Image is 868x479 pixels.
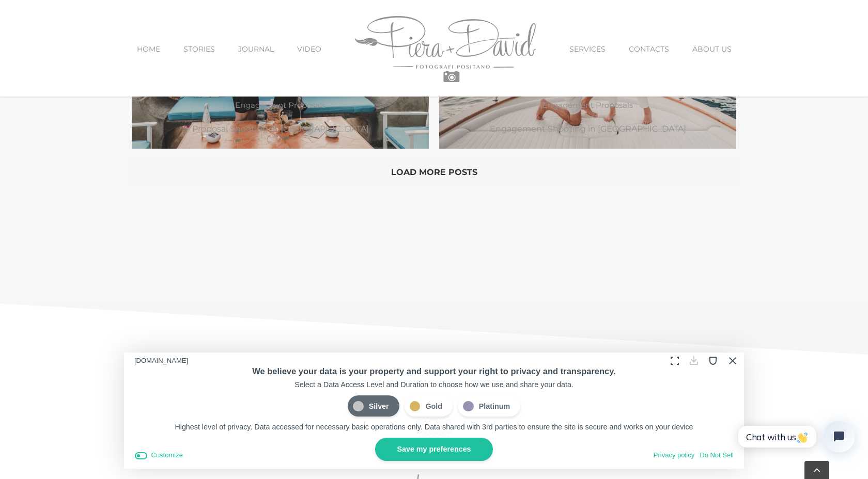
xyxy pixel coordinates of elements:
span: STORIES [183,45,215,53]
div: Select a Data Access Level and Duration to choose how we use and share your data. [134,379,734,390]
label: Silver [348,395,399,417]
button: Download Consent [686,353,702,369]
a: VIDEO [297,1,321,98]
button: Close Cookie Compliance [724,353,740,369]
button: Save my preferences [375,438,492,461]
p: Highest level of privacy. Data accessed for necessary basic operations only. Data shared with 3rd... [134,422,734,433]
span: ABOUT US [692,45,732,53]
img: Piera Plus David Photography Positano Logo [355,16,536,82]
a: CONTACTS [629,1,669,98]
iframe: Tidio Chat [722,407,868,479]
div: [DOMAIN_NAME] [134,354,188,368]
label: Gold [405,395,453,417]
a: SERVICES [569,1,606,98]
span: HOME [137,45,160,53]
p: Proposal Shooting at [GEOGRAPHIC_DATA] [132,120,429,138]
button: Privacy policy [654,450,694,461]
p: Engagement Shooting in [GEOGRAPHIC_DATA] [439,120,736,138]
button: Load More Posts [132,159,736,185]
span: CONTACTS [629,45,669,53]
span: SERVICES [569,45,606,53]
a: Engagement Proposals [235,100,326,110]
a: ABOUT US [692,1,732,98]
a: Engagement Proposals [542,100,633,110]
span: JOURNAL [238,45,274,53]
button: Customize [134,450,183,461]
span: We believe your data is your property and support your right to privacy and transparency. [252,366,616,376]
span: VIDEO [297,45,321,53]
button: Expand Toggle [667,353,683,369]
a: HOME [137,1,160,98]
button: Do Not Sell [700,450,734,461]
a: STORIES [183,1,215,98]
button: Protection Status: On [705,353,721,369]
a: JOURNAL [238,1,274,98]
label: Platinum [458,395,520,417]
